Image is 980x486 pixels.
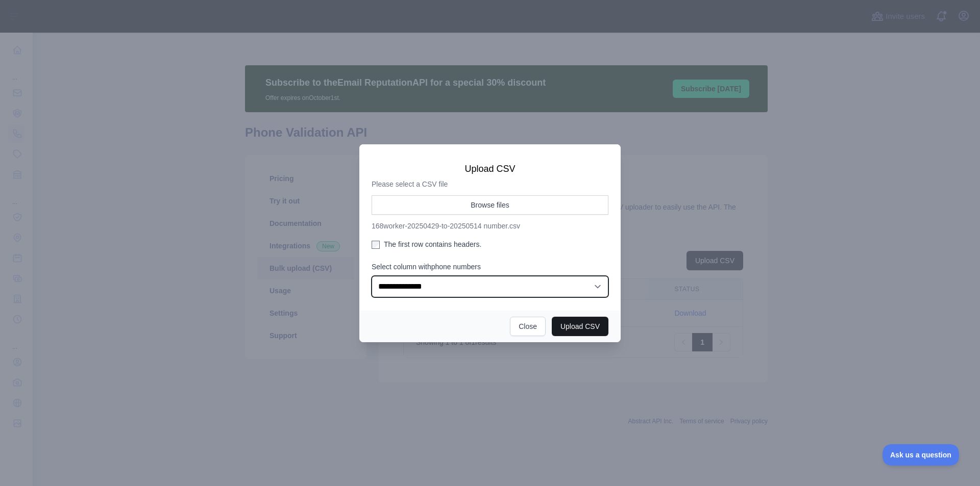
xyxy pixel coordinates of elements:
iframe: Toggle Customer Support [883,444,960,466]
button: Browse files [372,195,608,215]
label: Select column with phone numbers [372,262,608,272]
input: The first row contains headers. [372,241,380,249]
button: Upload CSV [552,317,608,336]
p: 168worker-20250429-to-20250514 number.csv [372,221,608,231]
button: Close [510,317,546,336]
h3: Upload CSV [372,163,608,175]
p: Please select a CSV file [372,179,608,189]
label: The first row contains headers. [372,239,608,249]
